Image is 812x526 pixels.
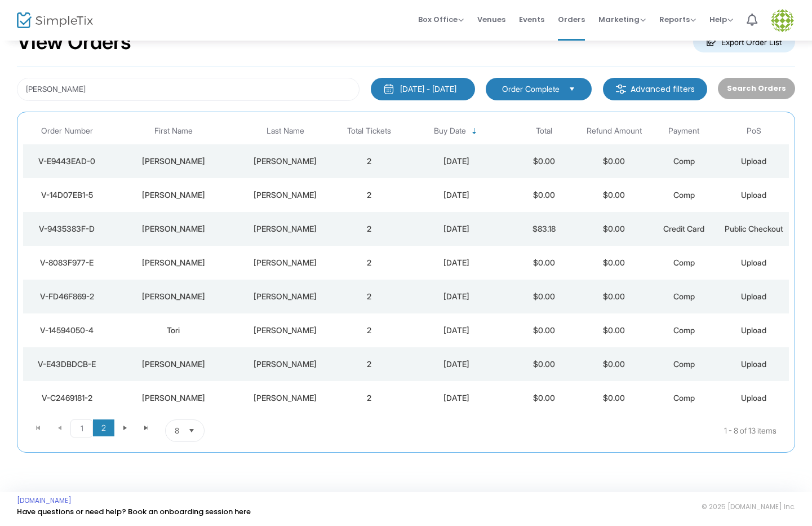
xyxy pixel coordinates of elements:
div: V-8083F977-E [26,257,108,268]
div: Mitchell [113,223,233,235]
td: 2 [334,212,404,246]
span: Events [519,5,544,34]
span: Comp [673,258,695,267]
button: Select [564,83,580,95]
td: 2 [334,144,404,178]
td: $0.00 [579,381,649,415]
div: Samantha [113,189,233,201]
td: $0.00 [579,246,649,280]
th: Refund Amount [579,118,649,144]
span: Page 1 [70,419,93,437]
div: Sliva [239,223,332,235]
a: [DOMAIN_NAME] [17,496,72,505]
span: Page 2 [93,419,114,436]
th: Total [509,118,579,144]
td: $0.00 [579,347,649,381]
span: Comp [673,359,695,369]
td: $0.00 [579,212,649,246]
div: V-9435383F-D [26,223,108,235]
td: 2 [334,381,404,415]
th: Total Tickets [334,118,404,144]
span: Order Complete [502,83,560,95]
span: Go to the next page [121,423,130,432]
span: Comp [673,325,695,335]
div: V-C2469181-2 [26,392,108,404]
m-button: Advanced filters [603,78,707,100]
div: Alexis [113,359,233,370]
span: Go to the last page [142,423,151,432]
m-button: Export Order List [693,32,795,52]
div: V-E43DBDCB-E [26,359,108,370]
span: Sortable [470,127,479,136]
td: $0.00 [579,144,649,178]
span: Order Number [41,126,93,136]
img: filter [615,83,627,95]
span: Upload [741,359,766,369]
div: 9/19/2025 [407,189,506,201]
span: Last Name [267,126,304,136]
td: $0.00 [509,381,579,415]
span: Upload [741,291,766,301]
span: Comp [673,156,695,166]
div: Samantha [113,392,233,404]
div: Samantha [113,156,233,167]
div: 9/2/2025 [407,392,506,404]
button: Select [184,420,199,441]
span: Orders [558,5,585,34]
span: Marketing [598,14,646,25]
span: Venues [477,5,505,34]
div: Sliva [239,325,332,336]
img: monthly [383,83,394,95]
span: Upload [741,393,766,403]
td: 2 [334,178,404,212]
div: 9/2/2025 [407,257,506,268]
td: $0.00 [509,280,579,313]
div: Sliva [239,156,332,167]
div: V-E9443EAD-0 [26,156,108,167]
td: $0.00 [509,347,579,381]
button: [DATE] - [DATE] [371,78,475,100]
div: Sliva [239,189,332,201]
div: V-FD46F869-2 [26,291,108,302]
td: $0.00 [509,313,579,347]
span: Upload [741,190,766,200]
div: Sliva [239,257,332,268]
span: Payment [668,126,699,136]
span: Credit Card [663,224,704,233]
span: Upload [741,258,766,267]
span: Reports [659,14,696,25]
div: [DATE] - [DATE] [400,83,456,95]
div: Tori [113,325,233,336]
span: Comp [673,393,695,403]
td: 2 [334,246,404,280]
td: $83.18 [509,212,579,246]
div: Michele [113,291,233,302]
span: Go to the last page [136,419,157,436]
span: Help [709,14,733,25]
a: Have questions or need help? Book an onboarding session here [17,506,251,517]
div: Sliva [239,291,332,302]
h2: View Orders [17,30,131,55]
td: 2 [334,347,404,381]
span: Upload [741,325,766,335]
div: V-14594050-4 [26,325,108,336]
span: PoS [747,126,761,136]
span: Go to the next page [114,419,136,436]
span: © 2025 [DOMAIN_NAME] Inc. [702,502,795,511]
td: 2 [334,313,404,347]
input: Search by name, email, phone, order number, ip address, or last 4 digits of card [17,78,360,101]
kendo-pager-info: 1 - 8 of 13 items [317,419,776,442]
span: Buy Date [434,126,466,136]
td: $0.00 [579,178,649,212]
div: 9/2/2025 [407,291,506,302]
div: Sliva [239,359,332,370]
span: Box Office [418,14,464,25]
td: 2 [334,280,404,313]
div: 9/16/2025 [407,223,506,235]
span: Comp [673,190,695,200]
div: 9/2/2025 [407,359,506,370]
td: $0.00 [579,313,649,347]
span: Public Checkout [725,224,783,233]
div: 9/19/2025 [407,156,506,167]
div: V-14D07EB1-5 [26,189,108,201]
